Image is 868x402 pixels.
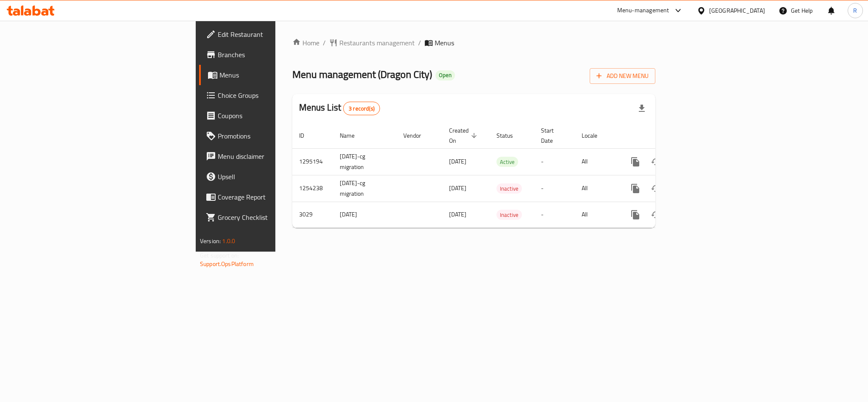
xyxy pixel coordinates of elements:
[403,130,432,141] span: Vendor
[646,205,666,225] button: Change Status
[541,125,565,146] span: Start Date
[329,38,415,48] a: Restaurants management
[339,38,415,48] span: Restaurants management
[199,44,341,65] a: Branches
[435,72,455,79] span: Open
[218,29,334,39] span: Edit Restaurant
[496,130,524,141] span: Status
[449,209,466,220] span: [DATE]
[199,85,341,105] a: Choice Groups
[534,175,575,202] td: -
[344,105,380,113] span: 3 record(s)
[534,202,575,227] td: -
[299,101,380,115] h2: Menus List
[575,202,618,227] td: All
[534,148,575,175] td: -
[333,175,397,202] td: [DATE]-cg migration
[625,152,646,172] button: more
[218,212,334,222] span: Grocery Checklist
[496,157,518,167] div: Active
[853,6,857,15] span: R
[333,148,397,175] td: [DATE]-cg migration
[496,210,522,220] div: Inactive
[299,130,315,141] span: ID
[343,102,380,115] div: Total records count
[199,105,341,126] a: Coupons
[199,207,341,227] a: Grocery Checklist
[218,192,334,202] span: Coverage Report
[496,183,522,194] div: Inactive
[435,38,454,48] span: Menus
[292,123,713,228] table: enhanced table
[200,250,239,261] span: Get support on:
[617,6,669,16] div: Menu-management
[333,202,397,227] td: [DATE]
[449,125,480,146] span: Created On
[200,236,221,247] span: Version:
[632,98,652,119] div: Export file
[625,178,646,199] button: more
[218,90,334,100] span: Choice Groups
[496,210,522,220] span: Inactive
[496,184,522,194] span: Inactive
[292,38,655,48] nav: breadcrumb
[218,151,334,161] span: Menu disclaimer
[449,156,466,167] span: [DATE]
[218,50,334,60] span: Branches
[625,205,646,225] button: more
[218,172,334,182] span: Upsell
[222,236,235,247] span: 1.0.0
[418,38,421,48] li: /
[219,70,334,80] span: Menus
[590,68,655,84] button: Add New Menu
[200,258,254,269] a: Support.OpsPlatform
[646,178,666,199] button: Change Status
[199,24,341,44] a: Edit Restaurant
[575,175,618,202] td: All
[199,126,341,146] a: Promotions
[199,187,341,207] a: Coverage Report
[596,71,649,81] span: Add New Menu
[199,65,341,85] a: Menus
[340,130,366,141] span: Name
[218,131,334,141] span: Promotions
[575,148,618,175] td: All
[449,183,466,194] span: [DATE]
[292,65,432,84] span: Menu management ( Dragon City )
[435,70,455,80] div: Open
[199,166,341,187] a: Upsell
[618,123,713,149] th: Actions
[709,6,765,15] div: [GEOGRAPHIC_DATA]
[496,157,518,167] span: Active
[582,130,608,141] span: Locale
[199,146,341,166] a: Menu disclaimer
[218,111,334,121] span: Coupons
